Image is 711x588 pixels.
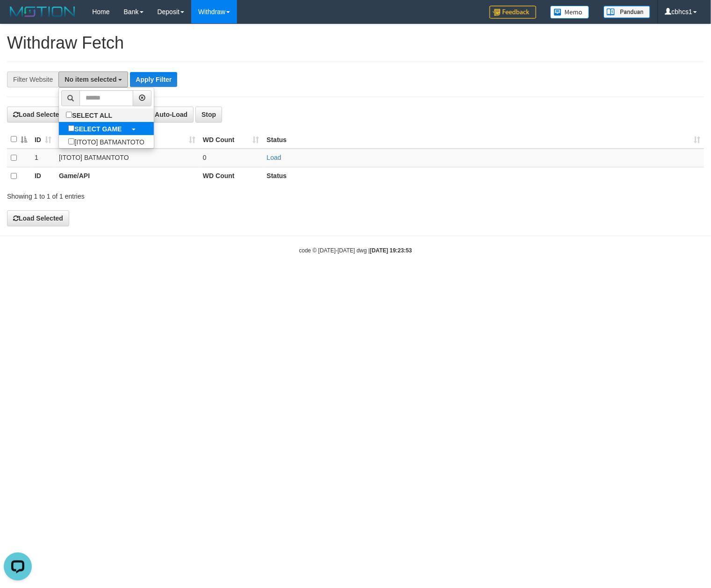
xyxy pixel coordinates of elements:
small: code © [DATE]-[DATE] dwg | [299,247,412,254]
th: ID [31,167,55,185]
th: Status [263,167,704,185]
input: [ITOTO] BATMANTOTO [68,138,74,144]
div: Filter Website [7,72,58,87]
th: Game/API [55,167,199,185]
div: Showing 1 to 1 of 1 entries [7,188,289,201]
button: Open LiveChat chat widget [4,4,32,32]
button: No item selected [58,72,128,87]
button: Run Auto-Load [129,107,194,122]
button: Apply Filter [130,72,177,87]
th: Game/API: activate to sort column ascending [55,130,199,149]
th: Status: activate to sort column ascending [263,130,704,149]
img: Button%20Memo.svg [550,6,589,19]
a: Load [266,154,281,161]
img: panduan.png [603,6,650,18]
strong: [DATE] 19:23:53 [370,247,412,254]
th: WD Count: activate to sort column ascending [199,130,263,149]
span: 0 [203,154,207,161]
button: Load Selected [7,107,69,122]
button: Load Selected [7,210,69,226]
label: SELECT ALL [59,108,122,122]
td: [ITOTO] BATMANTOTO [55,149,199,167]
label: [ITOTO] BATMANTOTO [59,135,154,148]
span: No item selected [65,76,116,83]
img: MOTION_logo.png [7,5,78,19]
th: ID: activate to sort column ascending [31,130,55,149]
td: 1 [31,149,55,167]
input: SELECT ALL [66,112,72,118]
input: SELECT GAME [68,125,74,131]
th: WD Count [199,167,263,185]
h1: Withdraw Fetch [7,34,704,52]
b: SELECT GAME [74,125,122,133]
img: Feedback.jpg [489,6,536,19]
button: Stop [195,107,222,122]
a: SELECT GAME [59,122,154,135]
